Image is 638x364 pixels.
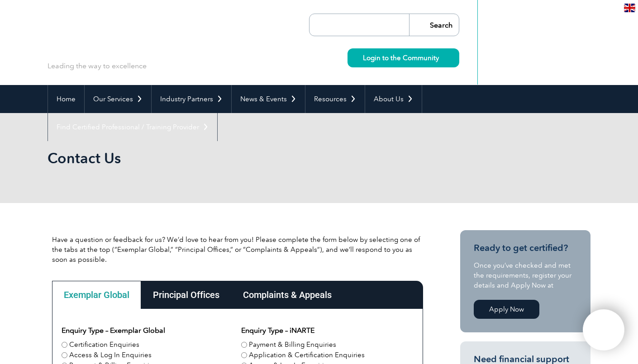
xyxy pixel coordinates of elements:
a: Our Services [85,85,151,113]
a: About Us [365,85,422,113]
p: Have a question or feedback for us? We’d love to hear from you! Please complete the form below by... [52,235,423,265]
a: Home [48,85,84,113]
label: Payment & Billing Enquiries [249,340,336,350]
input: Search [409,14,459,36]
img: svg+xml;nitro-empty-id=MTE3MToxMTY=-1;base64,PHN2ZyB2aWV3Qm94PSIwIDAgNDAwIDQwMCIgd2lkdGg9IjQwMCIg... [592,319,615,341]
h1: Contact Us [48,149,395,167]
div: Exemplar Global [52,281,141,309]
a: News & Events [232,85,305,113]
a: Apply Now [474,300,539,319]
label: Access & Log In Enquiries [69,350,152,360]
a: Resources [305,85,365,113]
div: Complaints & Appeals [231,281,343,309]
legend: Enquiry Type – Exemplar Global [62,325,165,336]
a: Login to the Community [348,48,459,67]
a: Industry Partners [152,85,231,113]
p: Once you’ve checked and met the requirements, register your details and Apply Now at [474,260,577,290]
label: Certification Enquiries [69,340,139,350]
label: Application & Certification Enquiries [249,350,365,360]
img: en [624,4,635,12]
p: Leading the way to excellence [48,61,147,71]
img: svg+xml;nitro-empty-id=MzU3OjIyMw==-1;base64,PHN2ZyB2aWV3Qm94PSIwIDAgMTEgMTEiIHdpZHRoPSIxMSIgaGVp... [439,55,444,60]
legend: Enquiry Type – iNARTE [241,325,314,336]
h3: Ready to get certified? [474,242,577,254]
div: Principal Offices [141,281,231,309]
a: Find Certified Professional / Training Provider [48,113,217,141]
